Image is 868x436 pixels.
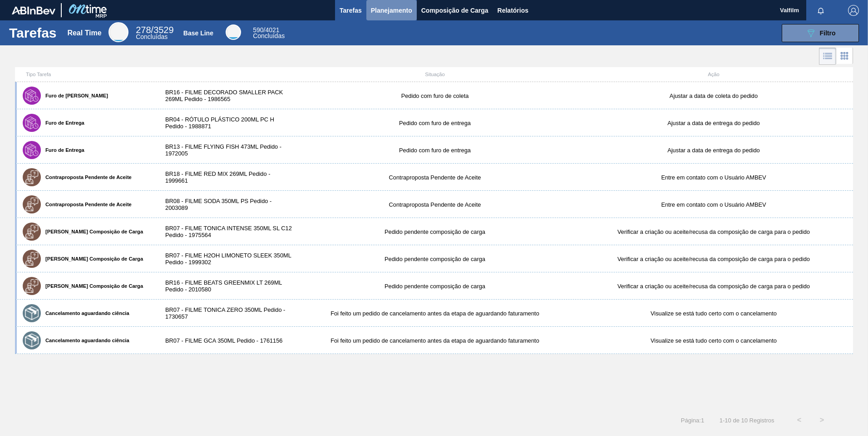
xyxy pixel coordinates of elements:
[421,5,488,16] span: Composição de Carga
[296,228,574,235] div: Pedido pendente composição de carga
[574,72,853,77] div: Ação
[836,48,853,65] div: Visão em Cards
[574,228,853,235] div: Verificar a criação ou aceite/recusa da composição de carga para o pedido
[226,24,241,40] div: Base Line
[41,147,84,153] label: Furo de Entrega
[574,337,853,344] div: Visualize se está tudo certo com o cancelamento
[574,283,853,290] div: Verificar a criação ou aceite/recusa da composição de carga para o pedido
[253,26,263,34] span: 590
[296,72,574,77] div: Situação
[156,143,296,157] div: BR13 - FILME FLYING FISH 473ML Pedido - 1972005
[848,5,859,16] img: Logout
[296,174,574,181] div: Contraproposta Pendente de Aceite
[156,279,296,293] div: BR16 - FILME BEATS GREENMIX LT 269ML Pedido - 2010580
[574,92,853,99] div: Ajustar a data de coleta do pedido
[296,147,574,154] div: Pedido com furo de entrega
[156,306,296,320] div: BR07 - FILME TONICA ZERO 350ML Pedido - 1730657
[498,5,528,16] span: Relatórios
[296,310,574,317] div: Foi feito um pedido de cancelamento antes da etapa de aguardando faturamento
[136,33,168,40] span: Concluídas
[820,29,836,37] span: Filtro
[41,256,143,262] label: [PERSON_NAME] Composição de Carga
[574,256,853,262] div: Verificar a criação ou aceite/recusa da composição de carga para o pedido
[41,202,132,207] label: Contraproposta Pendente de Aceite
[574,174,853,181] div: Entre em contato com o Usuário AMBEV
[136,25,173,35] span: / 3529
[788,409,811,431] button: <
[156,225,296,238] div: BR07 - FILME TONICA INTENSE 350ML SL C12 Pedido - 1975564
[574,310,853,317] div: Visualize se está tudo certo com o cancelamento
[340,5,362,16] span: Tarefas
[156,116,296,130] div: BR04 - RÓTULO PLÁSTICO 200ML PC H Pedido - 1988871
[296,283,574,290] div: Pedido pendente composição de carga
[156,89,296,102] div: BR16 - FILME DECORADO SMALLER PACK 269ML Pedido - 1986565
[67,29,101,37] div: Real Time
[41,310,129,316] label: Cancelamento aguardando ciência
[253,32,285,39] span: Concluídas
[574,147,853,154] div: Ajustar a data de entrega do pedido
[681,417,704,424] span: Página : 1
[136,25,151,35] span: 278
[782,24,859,42] button: Filtro
[156,198,296,211] div: BR08 - FILME SODA 350ML PS Pedido - 2003089
[574,201,853,208] div: Entre em contato com o Usuário AMBEV
[41,283,143,289] label: [PERSON_NAME] Composição de Carga
[9,28,57,38] h1: Tarefas
[183,29,213,37] div: Base Line
[41,338,129,343] label: Cancelamento aguardando ciência
[41,229,143,234] label: [PERSON_NAME] Composição de Carga
[156,170,296,184] div: BR18 - FILME RED MIX 269ML Pedido - 1999661
[296,120,574,126] div: Pedido com furo de entrega
[12,6,55,15] img: TNhmsLtSVTkK8tSr43FrP2fwEKptu5GPRR3wAAAABJRU5ErkJggg==
[136,26,173,40] div: Real Time
[296,337,574,344] div: Foi feito um pedido de cancelamento antes da etapa de aguardando faturamento
[253,26,279,34] span: / 4021
[806,4,835,17] button: Notificações
[296,92,574,99] div: Pedido com furo de coleta
[41,93,108,98] label: Furo de [PERSON_NAME]
[41,174,132,180] label: Contraproposta Pendente de Aceite
[41,120,84,126] label: Furo de Entrega
[819,48,836,65] div: Visão em Lista
[574,120,853,126] div: Ajustar a data de entrega do pedido
[718,417,774,424] span: 1 - 10 de 10 Registros
[108,22,128,42] div: Real Time
[17,72,156,77] div: Tipo Tarefa
[811,409,833,431] button: >
[156,337,296,344] div: BR07 - FILME GCA 350ML Pedido - 1761156
[296,256,574,262] div: Pedido pendente composição de carga
[253,27,285,39] div: Base Line
[156,252,296,266] div: BR07 - FILME H2OH LIMONETO SLEEK 350ML Pedido - 1999302
[371,5,412,16] span: Planejamento
[296,201,574,208] div: Contraproposta Pendente de Aceite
